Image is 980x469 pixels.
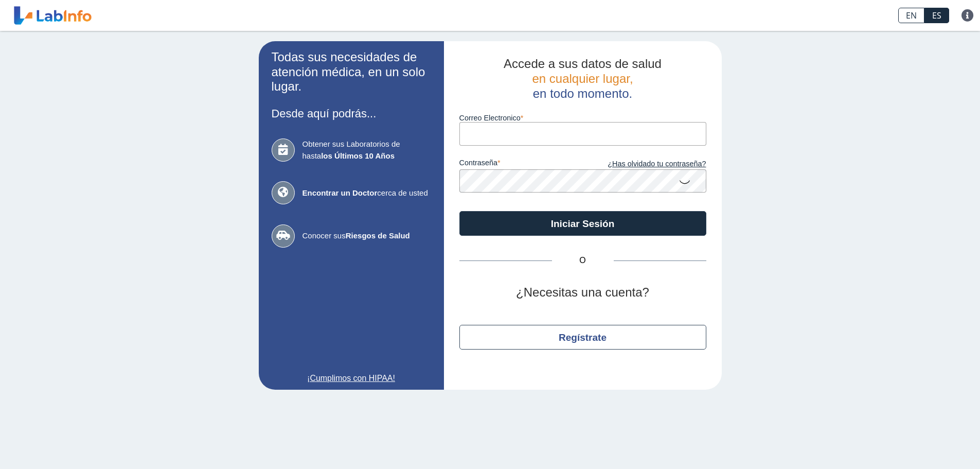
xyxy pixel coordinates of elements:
b: los Últimos 10 Años [321,151,395,160]
b: Encontrar un Doctor [302,188,378,197]
a: ES [924,8,949,23]
span: cerca de usted [302,187,431,199]
span: Obtener sus Laboratorios de hasta [302,138,431,162]
label: contraseña [459,159,583,170]
h2: ¿Necesitas una cuenta? [459,285,706,300]
button: Iniciar Sesión [459,211,706,236]
span: Accede a sus datos de salud [504,57,662,71]
h3: Desde aquí podrás... [272,107,431,120]
a: EN [898,8,924,23]
a: ¡Cumplimos con HIPAA! [272,372,431,385]
h2: Todas sus necesidades de atención médica, en un solo lugar. [272,50,431,94]
a: ¿Has olvidado tu contraseña? [583,159,706,170]
b: Riesgos de Salud [346,231,410,240]
span: O [552,254,614,267]
button: Regístrate [459,325,706,350]
label: Correo Electronico [459,114,706,122]
span: en todo momento. [533,86,632,100]
span: Conocer sus [302,230,431,242]
span: en cualquier lugar, [532,72,633,85]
